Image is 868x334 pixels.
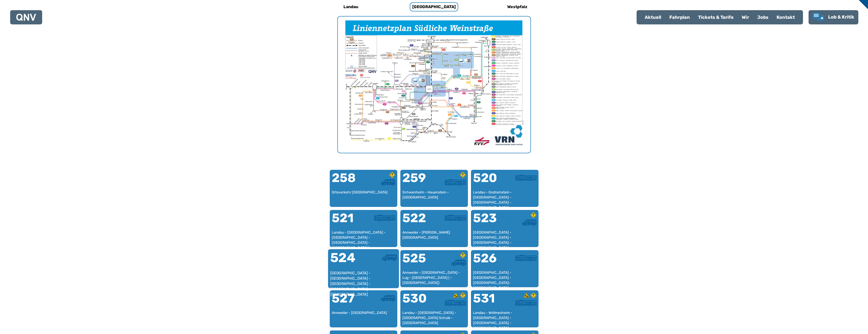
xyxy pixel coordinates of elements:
div: Landau - Godramstein - [GEOGRAPHIC_DATA] - [GEOGRAPHIC_DATA] - [GEOGRAPHIC_DATA] [473,190,536,205]
img: Kleinbus [452,260,466,266]
li: 1 von 1 [338,17,530,153]
a: Aktuell [641,11,665,24]
img: Kleinbus [381,179,395,186]
div: Ortsverkehr [GEOGRAPHIC_DATA] [332,190,395,205]
div: [GEOGRAPHIC_DATA] - [GEOGRAPHIC_DATA] - [GEOGRAPHIC_DATA] - [GEOGRAPHIC_DATA] [473,230,536,245]
a: QNV Logo [16,12,36,22]
img: Überlandbus [445,300,466,306]
span: Lob & Kritik [828,14,854,20]
div: 527 [332,292,364,311]
h6: Westpfalz [505,3,529,11]
div: 259 [402,172,434,190]
div: Annweiler - [GEOGRAPHIC_DATA] - Lug - [GEOGRAPHIC_DATA] ( - [GEOGRAPHIC_DATA]) [402,270,466,285]
h6: [GEOGRAPHIC_DATA] [410,2,458,11]
div: 531 [473,292,505,311]
a: Fahrplan [665,11,694,24]
div: 525 [402,252,434,270]
img: Überlandbus [515,255,536,261]
img: Netzpläne Südpfalz Seite 1 von 1 [338,17,530,153]
a: Wir [738,11,753,24]
a: Landau [317,1,385,13]
div: Landau - [GEOGRAPHIC_DATA] - [GEOGRAPHIC_DATA] Schule - [GEOGRAPHIC_DATA] [402,310,466,325]
div: Schwanheim – Hauenstein – [GEOGRAPHIC_DATA] [402,190,466,205]
div: [GEOGRAPHIC_DATA] - [GEOGRAPHIC_DATA] - [GEOGRAPHIC_DATA] - [GEOGRAPHIC_DATA] - [GEOGRAPHIC_DATA] [330,270,397,286]
div: Annweiler - [GEOGRAPHIC_DATA] [332,310,395,325]
a: Tickets & Tarife [694,11,738,24]
img: Überlandbus [445,179,466,186]
div: 523 [473,212,505,230]
div: 524 [330,251,363,270]
a: [GEOGRAPHIC_DATA] [400,1,468,13]
img: Überlandbus [374,215,395,221]
a: Kontakt [772,11,799,24]
h6: Landau [341,3,360,11]
div: Annweiler - [PERSON_NAME][GEOGRAPHIC_DATA] [402,230,466,245]
a: Jobs [753,11,772,24]
img: Kleinbus [382,254,397,261]
div: Landau - Wollmesheim - [GEOGRAPHIC_DATA] - [GEOGRAPHIC_DATA] - [GEOGRAPHIC_DATA] - [GEOGRAPHIC_DATA] [473,310,536,325]
a: Lob & Kritik [813,13,854,22]
div: 520 [473,172,505,190]
div: 258 [332,172,364,190]
a: Westpfalz [484,1,551,13]
img: Kleinbus [381,295,395,301]
img: QNV Logo [16,14,36,21]
div: My Favorite Images [338,17,530,153]
img: Überlandbus [445,215,466,221]
div: 521 [332,212,364,230]
div: 522 [402,212,434,230]
img: Überlandbus [515,175,536,181]
img: Überlandbus [515,300,536,306]
img: Kleinbus [522,220,536,226]
div: 526 [473,252,505,270]
div: Landau - [GEOGRAPHIC_DATA] - [GEOGRAPHIC_DATA] - [GEOGRAPHIC_DATA] - [GEOGRAPHIC_DATA] ( - [GEOGR... [332,230,395,245]
div: [GEOGRAPHIC_DATA] - [GEOGRAPHIC_DATA] - [GEOGRAPHIC_DATA]-[GEOGRAPHIC_DATA] [473,270,536,285]
div: 530 [402,292,434,311]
